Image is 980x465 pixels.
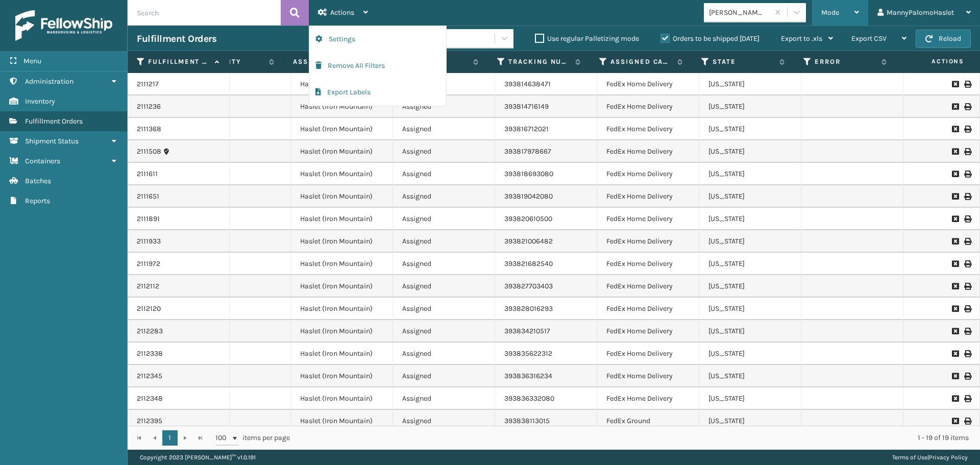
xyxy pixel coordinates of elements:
[137,416,162,426] a: 2112395
[699,163,801,185] td: [US_STATE]
[189,185,291,208] td: 1
[137,33,216,45] h3: Fulfillment Orders
[291,365,393,387] td: Haslet (Iron Mountain)
[25,157,60,165] span: Containers
[781,34,822,43] span: Export to .xls
[899,53,970,70] span: Actions
[699,410,801,432] td: [US_STATE]
[597,410,699,432] td: FedEx Ground
[137,349,163,359] a: 2112338
[25,177,51,185] span: Batches
[189,163,291,185] td: 1
[293,57,366,66] label: Assigned Warehouse
[189,365,291,387] td: 1
[821,8,839,17] span: Mode
[597,140,699,163] td: FedEx Home Delivery
[189,320,291,342] td: 1
[291,387,393,410] td: Haslet (Iron Mountain)
[535,34,639,43] label: Use regular Palletizing mode
[699,208,801,230] td: [US_STATE]
[699,230,801,253] td: [US_STATE]
[699,73,801,95] td: [US_STATE]
[25,117,83,126] span: Fulfillment Orders
[964,193,970,200] i: Print Label
[851,34,887,43] span: Export CSV
[504,327,550,335] a: 393834210517
[25,97,55,106] span: Inventory
[291,298,393,320] td: Haslet (Iron Mountain)
[699,387,801,410] td: [US_STATE]
[597,95,699,118] td: FedEx Home Delivery
[137,79,159,89] a: 2111217
[291,95,393,118] td: Haslet (Iron Mountain)
[699,95,801,118] td: [US_STATE]
[952,260,958,267] i: Request to Be Cancelled
[699,365,801,387] td: [US_STATE]
[393,140,495,163] td: Assigned
[952,193,958,200] i: Request to Be Cancelled
[699,275,801,298] td: [US_STATE]
[952,305,958,312] i: Request to Be Cancelled
[597,342,699,365] td: FedEx Home Delivery
[597,118,699,140] td: FedEx Home Delivery
[202,57,264,66] label: Quantity
[964,170,970,178] i: Print Label
[393,185,495,208] td: Assigned
[291,208,393,230] td: Haslet (Iron Mountain)
[189,230,291,253] td: 1
[597,298,699,320] td: FedEx Home Delivery
[393,208,495,230] td: Assigned
[709,7,770,18] div: [PERSON_NAME] Brands
[952,283,958,290] i: Request to Be Cancelled
[952,328,958,335] i: Request to Be Cancelled
[23,57,41,65] span: Menu
[309,79,446,106] button: Export Labels
[504,147,551,156] a: 393817978667
[964,283,970,290] i: Print Label
[713,57,774,66] label: State
[189,208,291,230] td: 1
[309,26,446,53] button: Settings
[660,34,759,43] label: Orders to be shipped [DATE]
[504,214,552,223] a: 393820610500
[699,253,801,275] td: [US_STATE]
[215,430,290,446] span: items per page
[393,342,495,365] td: Assigned
[291,73,393,95] td: Haslet (Iron Mountain)
[393,253,495,275] td: Assigned
[504,372,552,380] a: 393836316234
[504,417,550,425] a: 393838113015
[215,433,231,443] span: 100
[504,282,553,290] a: 393827703403
[964,126,970,133] i: Print Label
[291,118,393,140] td: Haslet (Iron Mountain)
[952,148,958,155] i: Request to Be Cancelled
[964,350,970,357] i: Print Label
[137,394,163,404] a: 2112348
[309,53,446,79] button: Remove All Filters
[699,185,801,208] td: [US_STATE]
[291,140,393,163] td: Haslet (Iron Mountain)
[504,192,553,201] a: 393819042080
[137,304,161,314] a: 2112120
[952,350,958,357] i: Request to Be Cancelled
[291,275,393,298] td: Haslet (Iron Mountain)
[189,342,291,365] td: 1
[137,191,159,202] a: 2111651
[25,197,50,205] span: Reports
[189,253,291,275] td: 1
[952,395,958,402] i: Request to Be Cancelled
[964,260,970,267] i: Print Label
[291,253,393,275] td: Haslet (Iron Mountain)
[952,215,958,223] i: Request to Be Cancelled
[504,304,553,313] a: 393828016293
[393,163,495,185] td: Assigned
[952,81,958,88] i: Request to Be Cancelled
[291,342,393,365] td: Haslet (Iron Mountain)
[964,81,970,88] i: Print Label
[504,169,553,178] a: 393818693080
[597,230,699,253] td: FedEx Home Delivery
[597,275,699,298] td: FedEx Home Delivery
[597,320,699,342] td: FedEx Home Delivery
[15,10,112,41] img: logo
